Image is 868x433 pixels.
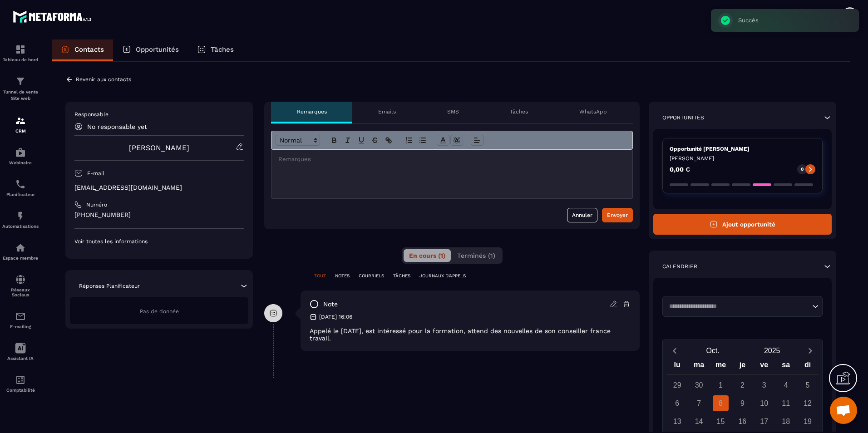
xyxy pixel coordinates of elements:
p: JOURNAUX D'APPELS [419,273,466,279]
p: TOUT [314,273,326,279]
div: 19 [800,413,816,429]
div: 2 [735,377,750,393]
div: 29 [669,377,685,393]
button: Envoyer [602,208,633,222]
div: 1 [713,377,729,393]
a: schedulerschedulerPlanificateur [2,172,39,204]
p: Tableau de bord [2,57,39,62]
p: Numéro [86,201,107,208]
span: Pas de donnée [140,308,179,315]
p: TÂCHES [393,273,410,279]
div: 4 [778,377,794,393]
p: SMS [447,108,459,115]
div: 7 [691,395,707,411]
a: formationformationCRM [2,108,39,140]
button: En cours (1) [404,249,451,262]
input: Search for option [666,302,810,311]
div: 11 [778,395,794,411]
p: Tâches [510,108,528,115]
p: Réponses Planificateur [79,282,140,290]
p: 0,00 € [670,166,690,172]
a: Contacts [52,39,113,61]
div: Search for option [662,296,823,317]
img: email [15,311,26,322]
div: sa [775,359,797,374]
p: [EMAIL_ADDRESS][DOMAIN_NAME] [74,183,244,192]
div: 12 [800,395,816,411]
button: Open months overlay [683,343,743,359]
p: Webinaire [2,160,39,165]
button: Next month [802,344,819,357]
div: Envoyer [607,211,628,220]
button: Previous month [666,344,683,357]
p: [PHONE_NUMBER] [74,211,244,219]
div: 5 [800,377,816,393]
button: Terminés (1) [452,249,501,262]
p: Réseaux Sociaux [2,287,39,297]
div: ve [753,359,775,374]
p: Automatisations [2,224,39,229]
div: Ouvrir le chat [830,397,857,424]
p: Opportunités [662,114,704,121]
div: 15 [713,413,729,429]
p: Comptabilité [2,388,39,393]
a: automationsautomationsWebinaire [2,140,39,172]
img: logo [13,8,94,25]
div: 17 [756,413,772,429]
a: emailemailE-mailing [2,304,39,336]
p: Calendrier [662,263,697,270]
p: Planificateur [2,192,39,197]
a: social-networksocial-networkRéseaux Sociaux [2,267,39,304]
p: [PERSON_NAME] [670,155,815,162]
img: formation [15,76,26,87]
p: E-mail [87,170,104,177]
div: ma [688,359,710,374]
button: Annuler [567,208,597,222]
p: Emails [378,108,396,115]
div: 3 [756,377,772,393]
a: Opportunités [113,39,188,61]
div: je [731,359,753,374]
a: Tâches [188,39,243,61]
p: Assistant IA [2,356,39,361]
div: 30 [691,377,707,393]
img: automations [15,242,26,253]
p: COURRIELS [359,273,384,279]
p: Opportunités [136,45,179,54]
p: CRM [2,128,39,133]
div: di [797,359,819,374]
div: 14 [691,413,707,429]
div: lu [666,359,688,374]
p: [DATE] 16:06 [319,313,352,320]
a: automationsautomationsEspace membre [2,236,39,267]
div: 18 [778,413,794,429]
p: NOTES [335,273,350,279]
button: Ajout opportunité [653,214,832,235]
p: Tâches [211,45,234,54]
div: 13 [669,413,685,429]
p: 0 [801,166,804,172]
p: Opportunité [PERSON_NAME] [670,145,815,153]
p: Revenir aux contacts [76,76,131,83]
div: 6 [669,395,685,411]
div: 10 [756,395,772,411]
p: Remarques [297,108,327,115]
a: formationformationTunnel de vente Site web [2,69,39,108]
a: Assistant IA [2,336,39,368]
img: formation [15,115,26,126]
p: Responsable [74,111,244,118]
p: No responsable yet [87,123,147,130]
img: formation [15,44,26,55]
a: accountantaccountantComptabilité [2,368,39,399]
p: Contacts [74,45,104,54]
p: Tunnel de vente Site web [2,89,39,102]
div: 16 [735,413,750,429]
div: 9 [735,395,750,411]
p: Voir toutes les informations [74,238,244,245]
p: note [323,300,338,309]
img: accountant [15,374,26,385]
img: automations [15,147,26,158]
button: Open years overlay [742,343,802,359]
div: me [710,359,732,374]
a: [PERSON_NAME] [129,143,189,152]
